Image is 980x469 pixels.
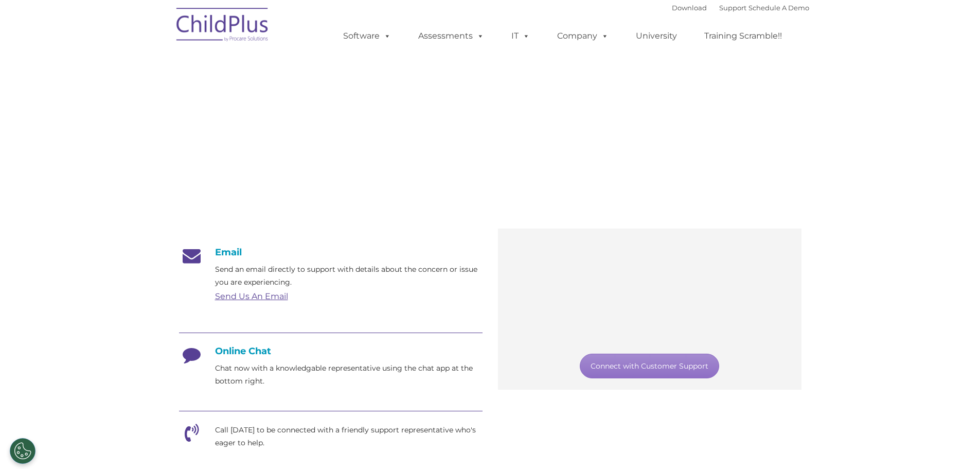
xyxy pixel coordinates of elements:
[626,26,687,46] a: University
[215,362,483,388] p: Chat now with a knowledgable representative using the chat app at the bottom right.
[408,26,494,46] a: Assessments
[749,4,809,12] a: Schedule A Demo
[179,247,483,258] h4: Email
[10,438,35,464] button: Cookies Settings
[215,424,483,449] p: Call [DATE] to be connected with a friendly support representative who's eager to help.
[215,263,483,289] p: Send an email directly to support with details about the concern or issue you are experiencing.
[694,26,792,46] a: Training Scramble!!
[672,4,809,12] font: |
[215,291,288,301] a: Send Us An Email
[501,26,540,46] a: IT
[719,4,746,12] a: Support
[333,26,401,46] a: Software
[171,1,274,52] img: ChildPlus by Procare Solutions
[547,26,619,46] a: Company
[672,4,707,12] a: Download
[179,345,483,357] h4: Online Chat
[580,354,719,378] a: Connect with Customer Support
